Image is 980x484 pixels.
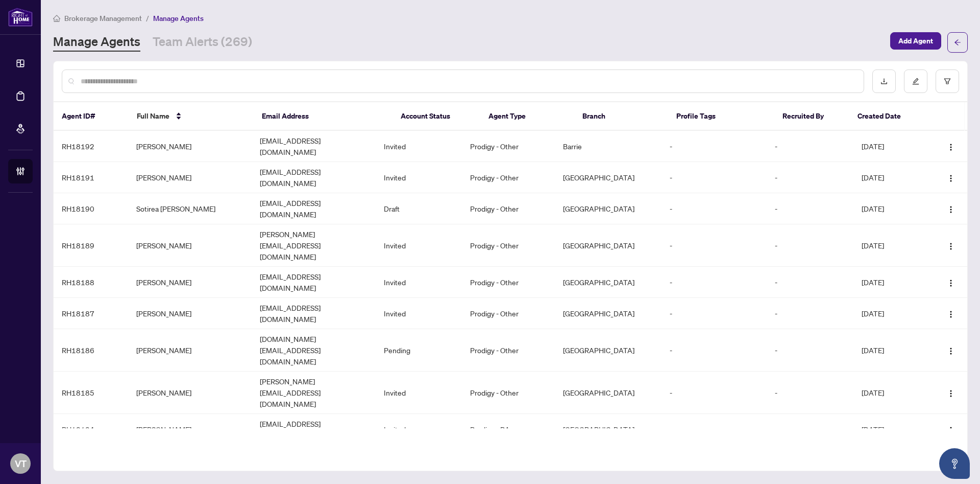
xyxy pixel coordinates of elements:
td: Invited [376,131,462,162]
td: - [767,329,853,372]
td: [DATE] [853,267,928,298]
span: download [880,78,888,85]
td: Prodigy - Other [462,162,555,193]
th: Agent ID# [54,102,129,131]
button: Logo [943,169,959,186]
span: Brokerage Management [64,14,142,23]
td: - [661,298,767,329]
td: Invited [376,298,462,329]
td: [PERSON_NAME] [128,162,252,193]
td: Prodigy - Other [462,298,555,329]
td: [PERSON_NAME] [128,298,252,329]
td: RH18191 [54,162,128,193]
li: / [146,12,149,24]
td: [DATE] [853,224,928,267]
button: Logo [943,274,959,290]
td: Prodigy - Other [462,372,555,414]
td: Invited [376,224,462,267]
td: RH18185 [54,372,128,414]
button: Logo [943,384,959,401]
td: Sotirea [PERSON_NAME] [128,193,252,224]
td: [PERSON_NAME][EMAIL_ADDRESS][DOMAIN_NAME] [252,224,376,267]
span: Full Name [137,110,169,122]
button: Logo [943,342,959,358]
td: Prodigy - Other [462,193,555,224]
td: [EMAIL_ADDRESS][DOMAIN_NAME] [252,131,376,162]
td: [DATE] [853,372,928,414]
td: - [767,414,853,445]
td: [EMAIL_ADDRESS][DOMAIN_NAME] [252,193,376,224]
td: [PERSON_NAME] [128,329,252,372]
td: [EMAIL_ADDRESS][DOMAIN_NAME] [252,267,376,298]
button: Logo [943,138,959,154]
td: [PERSON_NAME] [128,224,252,267]
td: - [767,267,853,298]
td: [DATE] [853,414,928,445]
span: Add Agent [898,33,933,49]
td: - [661,131,767,162]
th: Branch [574,102,668,131]
td: Barrie [555,131,661,162]
td: [GEOGRAPHIC_DATA] [555,298,661,329]
td: [DOMAIN_NAME][EMAIL_ADDRESS][DOMAIN_NAME] [252,329,376,372]
img: Logo [947,310,955,318]
td: - [661,267,767,298]
td: RH18188 [54,267,128,298]
img: Logo [947,242,955,250]
td: Prodigy - Other [462,267,555,298]
td: [EMAIL_ADDRESS][DOMAIN_NAME] [252,414,376,445]
th: Full Name [129,102,254,131]
td: - [767,131,853,162]
button: Logo [943,200,959,217]
span: Manage Agents [153,14,204,23]
td: RH18190 [54,193,128,224]
button: edit [904,70,927,93]
td: [DATE] [853,162,928,193]
th: Created Date [849,102,924,131]
span: VT [15,456,27,471]
td: [DATE] [853,193,928,224]
td: - [661,193,767,224]
td: [EMAIL_ADDRESS][DOMAIN_NAME] [252,298,376,329]
td: [GEOGRAPHIC_DATA] [555,267,661,298]
td: [DATE] [853,131,928,162]
img: logo [8,8,33,27]
td: [PERSON_NAME] [128,131,252,162]
td: RH18184 [54,414,128,445]
td: Prodigy - Other [462,224,555,267]
td: [PERSON_NAME] [128,372,252,414]
td: [DATE] [853,298,928,329]
img: Logo [947,279,955,287]
td: - [767,372,853,414]
img: Logo [947,389,955,398]
td: [PERSON_NAME] [128,267,252,298]
td: - [661,162,767,193]
td: Invited [376,414,462,445]
td: [DATE] [853,329,928,372]
img: Logo [947,143,955,151]
td: RH18186 [54,329,128,372]
button: filter [936,70,959,93]
td: Prodigy - RA [462,414,555,445]
th: Agent Type [480,102,574,131]
th: Email Address [254,102,393,131]
button: Logo [943,237,959,253]
td: [GEOGRAPHIC_DATA] [555,193,661,224]
th: Account Status [393,102,480,131]
span: home [53,15,60,22]
td: - [661,329,767,372]
td: - [767,224,853,267]
td: - [767,193,853,224]
td: Invited [376,162,462,193]
button: Open asap [939,448,970,479]
th: Profile Tags [668,102,774,131]
td: RH18192 [54,131,128,162]
td: - [767,298,853,329]
td: [GEOGRAPHIC_DATA] [555,414,661,445]
span: arrow-left [954,39,961,46]
td: Invited [376,267,462,298]
td: RH18189 [54,224,128,267]
img: Logo [947,205,955,214]
td: - [661,372,767,414]
td: Prodigy - Other [462,131,555,162]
